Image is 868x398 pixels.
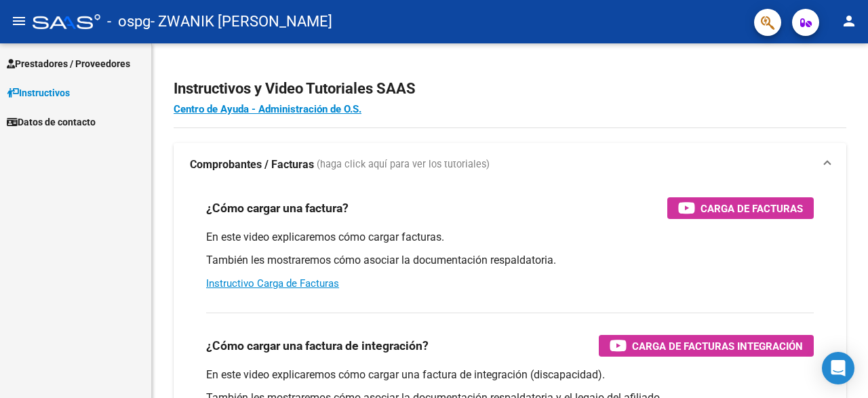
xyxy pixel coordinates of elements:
span: - ospg [107,7,151,37]
button: Carga de Facturas [667,197,814,219]
p: En este video explicaremos cómo cargar una factura de integración (discapacidad). [206,367,814,382]
h2: Instructivos y Video Tutoriales SAAS [174,76,846,102]
span: Prestadores / Proveedores [7,56,130,71]
span: Carga de Facturas [701,200,803,217]
span: Carga de Facturas Integración [632,338,803,355]
strong: Comprobantes / Facturas [190,157,314,172]
button: Carga de Facturas Integración [599,335,814,357]
span: - ZWANIK [PERSON_NAME] [151,7,332,37]
p: En este video explicaremos cómo cargar facturas. [206,230,814,245]
h3: ¿Cómo cargar una factura de integración? [206,336,429,355]
h3: ¿Cómo cargar una factura? [206,199,349,218]
span: (haga click aquí para ver los tutoriales) [317,157,490,172]
mat-icon: person [841,13,857,29]
span: Datos de contacto [7,115,96,130]
mat-icon: menu [11,13,27,29]
mat-expansion-panel-header: Comprobantes / Facturas (haga click aquí para ver los tutoriales) [174,143,846,186]
div: Open Intercom Messenger [822,352,854,384]
span: Instructivos [7,85,70,100]
a: Instructivo Carga de Facturas [206,277,339,290]
p: También les mostraremos cómo asociar la documentación respaldatoria. [206,253,814,268]
a: Centro de Ayuda - Administración de O.S. [174,103,361,115]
